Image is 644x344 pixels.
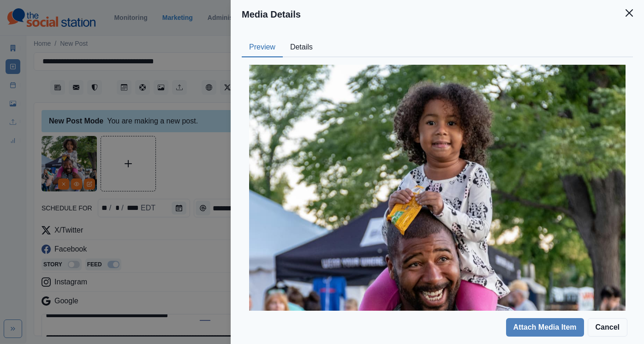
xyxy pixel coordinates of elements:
button: Preview [242,38,283,57]
button: Cancel [588,318,627,337]
button: Attach Media Item [506,318,584,337]
button: Close [620,4,638,22]
button: Details [283,38,320,57]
